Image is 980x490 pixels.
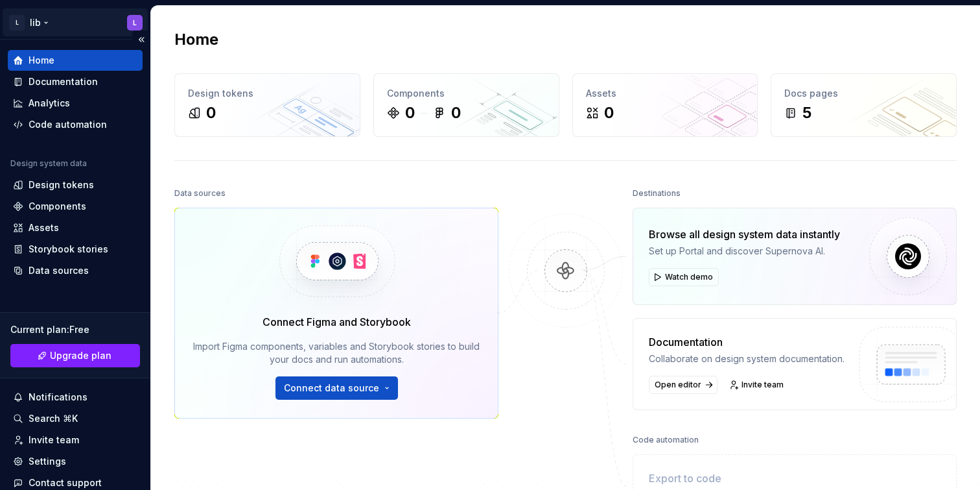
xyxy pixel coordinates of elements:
div: Design tokens [188,87,347,100]
div: 5 [802,103,811,123]
div: 0 [451,103,461,123]
a: Analytics [8,93,143,114]
div: Documentation [649,334,845,350]
a: Documentation [8,71,143,92]
span: Invite team [741,380,784,390]
a: Home [8,50,143,71]
a: Invite team [8,430,143,450]
span: Connect data source [284,382,379,395]
div: Assets [29,221,59,234]
a: Code automation [8,114,143,135]
div: Documentation [29,75,98,88]
a: Settings [8,451,143,472]
div: Collaborate on design system documentation. [649,352,845,365]
a: Storybook stories [8,239,143,260]
div: Home [29,54,54,67]
div: Analytics [29,97,70,110]
button: LlibL [3,8,148,36]
button: Collapse sidebar [132,31,150,49]
a: Docs pages5 [771,73,957,137]
a: Components [8,196,143,217]
div: L [133,18,137,28]
div: Search ⌘K [29,412,78,425]
button: Notifications [8,387,143,408]
div: Export to code [649,471,839,486]
div: Connect Figma and Storybook [262,314,411,330]
div: Contact support [29,476,102,489]
a: Design tokens0 [174,73,360,137]
div: lib [30,16,41,29]
div: Components [387,87,546,100]
a: Design tokens [8,175,143,195]
div: Data sources [174,184,226,202]
div: Settings [29,455,66,468]
div: 0 [604,103,614,123]
div: 0 [405,103,415,123]
div: 0 [206,103,216,123]
div: Import Figma components, variables and Storybook stories to build your docs and run automations. [193,340,480,366]
div: Invite team [29,434,79,447]
h2: Home [174,29,218,50]
button: Search ⌘K [8,408,143,429]
div: L [9,15,25,31]
div: Notifications [29,391,87,404]
div: Design system data [10,158,87,169]
div: Storybook stories [29,243,108,256]
a: Open editor [649,376,717,394]
a: Assets0 [572,73,758,137]
a: Invite team [725,376,789,394]
a: Upgrade plan [10,344,140,367]
div: Browse all design system data instantly [649,227,840,242]
button: Connect data source [275,376,398,400]
div: Assets [586,87,745,100]
button: Watch demo [649,268,719,286]
div: Code automation [29,118,107,131]
a: Components00 [373,73,559,137]
div: Docs pages [784,87,943,100]
a: Assets [8,217,143,238]
div: Components [29,200,86,213]
span: Watch demo [665,272,713,282]
div: Data sources [29,264,89,277]
a: Data sources [8,260,143,281]
div: Current plan : Free [10,323,140,336]
div: Set up Portal and discover Supernova AI. [649,245,840,258]
div: Destinations [633,184,681,202]
span: Upgrade plan [50,349,111,362]
span: Open editor [655,380,701,390]
div: Code automation [633,431,699,449]
div: Design tokens [29,178,94,191]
